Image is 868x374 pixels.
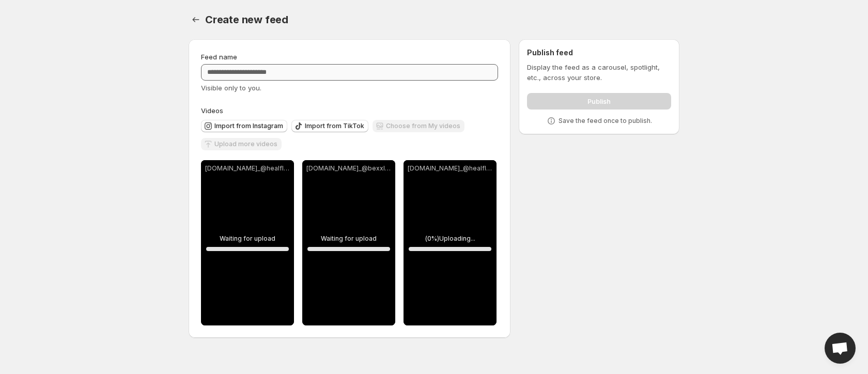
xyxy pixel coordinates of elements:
h2: Publish feed [527,48,671,58]
button: Import from Instagram [201,120,287,132]
p: [DOMAIN_NAME]_@healflux_1751907689460 - Trim.mp4 [408,164,492,173]
a: Open chat [825,333,856,364]
span: Import from TikTok [305,122,364,130]
span: Feed name [201,53,237,61]
span: Videos [201,106,223,115]
span: Visible only to you. [201,84,261,92]
p: Display the feed as a carousel, spotlight, etc., across your store. [527,62,671,83]
p: [DOMAIN_NAME]_@bexxlyco_1747854561002 (1) - Trim.mp4 [306,164,391,173]
button: Import from TikTok [291,120,368,132]
span: Create new feed [205,13,288,26]
p: [DOMAIN_NAME]_@healflux_1747854537762 - Trim.mp4 [205,164,290,173]
button: Settings [189,12,203,27]
p: Save the feed once to publish. [559,117,652,125]
span: Import from Instagram [214,122,283,130]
